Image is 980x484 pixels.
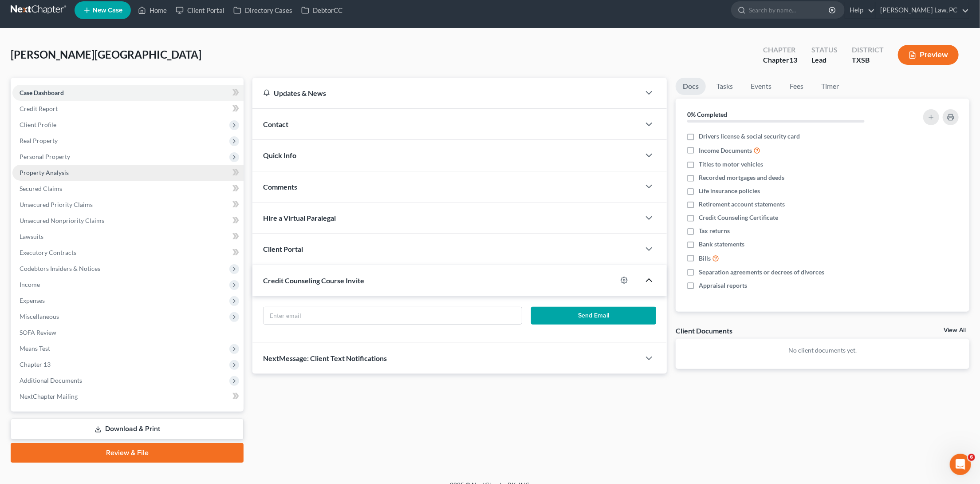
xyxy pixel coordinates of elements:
span: Chapter 13 [20,361,51,368]
a: Help [845,2,875,18]
span: Unsecured Nonpriority Claims [20,217,104,224]
span: Tax returns [699,226,730,235]
span: Additional Documents [20,377,82,384]
a: Credit Report [12,101,244,117]
span: Drivers license & social security card [699,132,800,141]
span: Real Property [20,137,58,144]
a: Directory Cases [229,2,297,18]
div: Chapter [763,45,797,55]
a: Docs [676,78,706,95]
span: Executory Contracts [20,249,76,256]
span: Bills [699,254,711,263]
div: Status [811,45,838,55]
span: [PERSON_NAME][GEOGRAPHIC_DATA] [11,48,201,61]
a: Client Portal [171,2,229,18]
span: Life insurance policies [699,186,760,195]
span: Property Analysis [20,169,69,176]
span: 6 [968,454,975,461]
span: 13 [789,56,797,64]
div: Chapter [763,55,797,65]
input: Search by name... [749,2,830,18]
a: Events [744,78,779,95]
a: Review & File [11,443,244,463]
a: Fees [782,78,811,95]
span: Comments [263,182,297,191]
button: Send Email [531,307,656,325]
span: Expenses [20,297,45,304]
a: Secured Claims [12,181,244,197]
a: Unsecured Priority Claims [12,197,244,213]
span: Appraisal reports [699,281,747,290]
a: Timer [814,78,846,95]
strong: 0% Completed [687,111,727,118]
span: Retirement account statements [699,200,785,209]
div: Updates & News [263,88,630,98]
a: Case Dashboard [12,85,244,101]
span: NextMessage: Client Text Notifications [263,354,387,362]
div: Lead [811,55,838,65]
div: Client Documents [676,326,732,335]
span: Credit Counseling Certificate [699,213,778,222]
span: SOFA Review [20,329,56,336]
span: Quick Info [263,151,296,159]
input: Enter email [264,307,522,324]
span: Codebtors Insiders & Notices [20,265,100,272]
span: Credit Counseling Course Invite [263,276,364,285]
span: Income Documents [699,146,752,155]
a: View All [944,327,966,333]
iframe: Intercom live chat [950,454,971,475]
span: Hire a Virtual Paralegal [263,214,336,222]
span: Client Portal [263,245,303,253]
span: Miscellaneous [20,313,59,320]
span: Means Test [20,345,50,352]
a: DebtorCC [297,2,347,18]
a: Lawsuits [12,229,244,245]
a: SOFA Review [12,325,244,341]
span: NextChapter Mailing [20,393,78,400]
a: Unsecured Nonpriority Claims [12,213,244,229]
span: Unsecured Priority Claims [20,201,93,208]
a: Executory Contracts [12,245,244,261]
span: New Case [93,7,122,14]
span: Client Profile [20,121,56,128]
span: Bank statements [699,240,744,249]
span: Contact [263,120,288,128]
a: [PERSON_NAME] Law, PC [876,2,969,18]
span: Income [20,281,40,288]
a: Home [134,2,171,18]
span: Case Dashboard [20,89,64,96]
div: District [852,45,884,55]
a: NextChapter Mailing [12,389,244,405]
a: Download & Print [11,419,244,440]
p: No client documents yet. [683,346,962,355]
span: Titles to motor vehicles [699,160,763,169]
span: Credit Report [20,105,58,112]
span: Secured Claims [20,185,62,192]
div: TXSB [852,55,884,65]
span: Lawsuits [20,233,43,240]
button: Preview [898,45,959,65]
span: Personal Property [20,153,70,160]
span: Recorded mortgages and deeds [699,173,784,182]
a: Property Analysis [12,165,244,181]
span: Separation agreements or decrees of divorces [699,268,824,277]
a: Tasks [709,78,740,95]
